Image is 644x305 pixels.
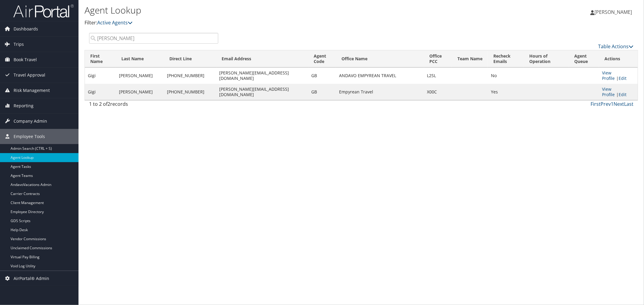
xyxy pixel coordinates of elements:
[107,101,110,107] span: 2
[164,68,216,84] td: [PHONE_NUMBER]
[336,50,424,68] th: Office Name: activate to sort column ascending
[116,84,164,100] td: [PERSON_NAME]
[590,3,638,21] a: [PERSON_NAME]
[14,114,47,129] span: Company Admin
[424,50,452,68] th: Office PCC: activate to sort column ascending
[14,83,50,98] span: Risk Management
[308,50,336,68] th: Agent Code: activate to sort column ascending
[14,52,37,67] span: Book Travel
[85,4,453,17] h1: Agent Lookup
[13,4,74,18] img: airportal-logo.png
[591,101,601,107] a: First
[85,19,453,27] p: Filter:
[569,50,599,68] th: Agent Queue: activate to sort column ascending
[602,70,615,81] a: View Profile
[14,37,24,52] span: Trips
[488,50,524,68] th: Recheck Emails: activate to sort column ascending
[89,100,218,111] div: 1 to 2 of records
[164,84,216,100] td: [PHONE_NUMBER]
[85,50,116,68] th: First Name: activate to sort column descending
[14,98,34,113] span: Reporting
[619,75,626,81] a: Edit
[85,84,116,100] td: Gigi
[602,86,615,97] a: View Profile
[308,84,336,100] td: GB
[85,68,116,84] td: Gigi
[488,84,524,100] td: Yes
[116,50,164,68] th: Last Name: activate to sort column ascending
[619,92,626,97] a: Edit
[14,68,45,83] span: Travel Approval
[614,101,624,107] a: Next
[336,68,424,84] td: ANDAVO EMPYREAN TRAVEL
[424,84,452,100] td: X00C
[599,68,638,84] td: |
[611,101,614,107] a: 1
[14,271,49,286] span: AirPortal® Admin
[216,68,308,84] td: [PERSON_NAME][EMAIL_ADDRESS][DOMAIN_NAME]
[308,68,336,84] td: GB
[452,50,488,68] th: Team Name: activate to sort column ascending
[216,50,308,68] th: Email Address: activate to sort column ascending
[89,33,218,44] input: Search
[14,129,45,144] span: Employee Tools
[116,68,164,84] td: [PERSON_NAME]
[97,19,133,26] a: Active Agents
[14,21,38,36] span: Dashboards
[598,43,633,50] a: Table Actions
[424,68,452,84] td: L2SL
[601,101,611,107] a: Prev
[488,68,524,84] td: No
[594,9,632,15] span: [PERSON_NAME]
[599,84,638,100] td: |
[164,50,216,68] th: Direct Line: activate to sort column ascending
[216,84,308,100] td: [PERSON_NAME][EMAIL_ADDRESS][DOMAIN_NAME]
[524,50,569,68] th: Hours of Operation: activate to sort column ascending
[624,101,633,107] a: Last
[336,84,424,100] td: Empyrean Travel
[599,50,638,68] th: Actions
